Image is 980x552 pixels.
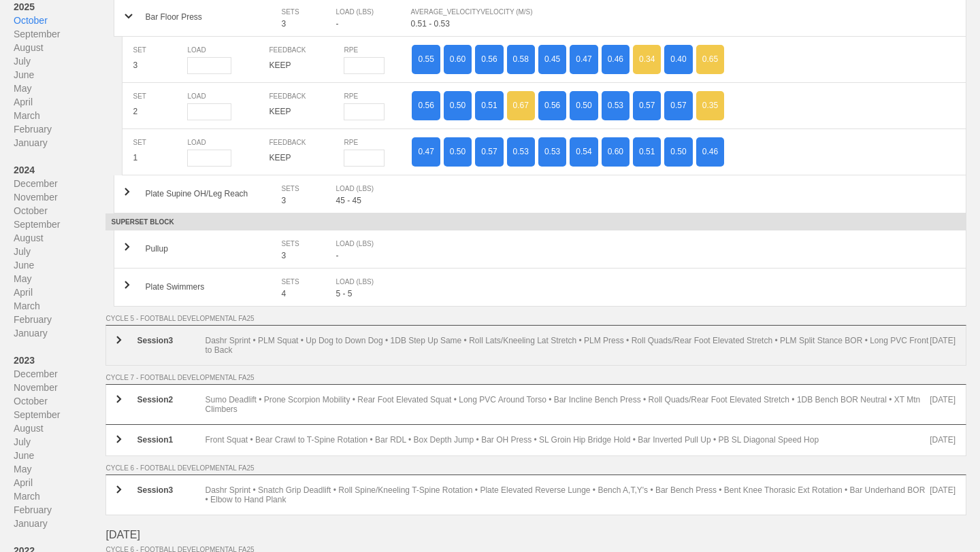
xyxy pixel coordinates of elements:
[14,476,105,489] div: April
[14,272,105,286] div: May
[187,44,269,57] div: LOAD
[14,286,105,299] div: April
[14,503,105,517] div: February
[14,163,105,177] div: 2024
[664,137,692,167] div: 0.50
[602,45,630,74] div: 0.46
[137,395,205,414] div: Session 2
[187,136,269,150] div: LOAD
[281,275,322,289] div: SETS
[133,150,187,167] div: 1
[14,435,105,449] div: July
[633,91,661,120] div: 0.57
[125,14,133,19] img: carrot_down.png
[105,213,966,230] div: SUPERSET BLOCK
[14,353,105,367] div: 2023
[14,381,105,394] div: November
[133,90,187,103] div: SET
[475,137,503,167] div: 0.57
[735,394,980,552] iframe: Chat Widget
[281,19,336,29] div: 3
[570,91,598,120] div: 0.50
[269,103,344,120] div: KEEP
[444,137,472,167] div: 0.50
[105,315,966,322] div: CYCLE 5 - FOOTBALL DEVELOPMENTAL FA25
[105,529,966,541] div: [DATE]
[14,489,105,503] div: March
[507,91,535,120] div: 0.67
[133,57,187,74] div: 3
[336,237,397,251] div: LOAD (LBS)
[137,336,205,355] div: Session 3
[269,57,344,74] div: KEEP
[116,485,122,494] img: carrot_right.png
[14,517,105,530] div: January
[116,336,122,344] img: carrot_right.png
[602,137,630,167] div: 0.60
[14,408,105,421] div: September
[344,90,412,103] div: RPE
[633,45,661,74] div: 0.34
[205,395,930,414] div: Sumo Deadlift • Prone Scorpion Mobility • Rear Foot Elevated Squat • Long PVC Around Torso • Bar ...
[410,19,955,29] div: 0.51 - 0.53
[344,44,412,57] div: RPE
[14,421,105,435] div: August
[444,45,472,74] div: 0.60
[14,82,105,95] div: May
[475,91,503,120] div: 0.51
[412,45,440,74] div: 0.55
[412,137,440,167] div: 0.47
[14,122,105,136] div: February
[538,45,566,74] div: 0.45
[281,5,322,19] div: SETS
[410,5,942,19] div: AVERAGE_VELOCITY VELOCITY (M/S)
[344,136,412,150] div: RPE
[14,449,105,462] div: June
[187,90,269,103] div: LOAD
[269,44,344,57] div: FEEDBACK
[145,282,281,292] div: Plate Swimmers
[116,395,122,403] img: carrot_right.png
[125,281,130,289] img: carrot_right.png
[14,54,105,68] div: July
[281,182,322,196] div: SETS
[696,45,724,74] div: 0.65
[14,299,105,313] div: March
[14,14,105,27] div: October
[336,196,410,205] div: 45 - 45
[205,336,930,355] div: Dashr Sprint • PLM Squat • Up Dog to Down Dog • 1DB Step Up Same • Roll Lats/Kneeling Lat Stretch...
[145,244,281,254] div: Pullup
[281,196,336,205] div: 3
[133,103,187,120] div: 2
[145,12,281,22] div: Bar Floor Press
[602,91,630,120] div: 0.53
[336,289,410,298] div: 5 - 5
[281,251,336,260] div: 3
[696,91,724,120] div: 0.35
[137,485,205,504] div: Session 3
[507,45,535,74] div: 0.58
[14,218,105,231] div: September
[14,136,105,150] div: January
[633,137,661,167] div: 0.51
[14,313,105,326] div: February
[281,237,322,251] div: SETS
[269,150,344,167] div: KEEP
[14,95,105,109] div: April
[336,5,397,19] div: LOAD (LBS)
[205,435,930,445] div: Front Squat • Bear Crawl to T-Spine Rotation • Bar RDL • Box Depth Jump • Bar OH Press • SL Groin...
[125,188,130,196] img: carrot_right.png
[14,68,105,82] div: June
[14,204,105,218] div: October
[205,485,930,504] div: Dashr Sprint • Snatch Grip Deadlift • Roll Spine/Kneeling T-Spine Rotation • Plate Elevated Rever...
[336,19,410,29] div: -
[507,137,535,167] div: 0.53
[14,190,105,204] div: November
[664,91,692,120] div: 0.57
[269,136,344,150] div: FEEDBACK
[133,44,187,57] div: SET
[116,435,122,443] img: carrot_right.png
[696,137,724,167] div: 0.46
[336,182,397,196] div: LOAD (LBS)
[336,275,397,289] div: LOAD (LBS)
